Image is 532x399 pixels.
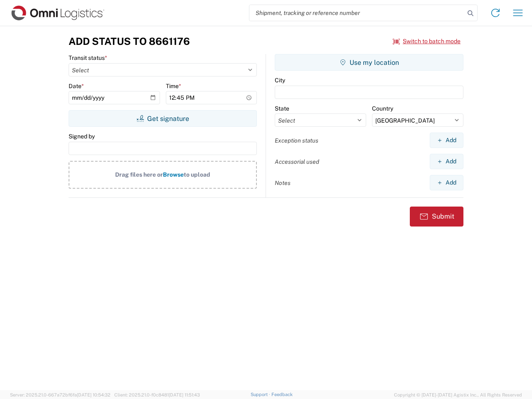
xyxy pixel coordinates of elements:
label: Signed by [69,133,95,140]
label: Time [166,82,181,90]
label: Country [372,105,393,112]
label: Date [69,82,84,90]
label: City [275,76,285,84]
button: Use my location [275,54,463,71]
a: Feedback [271,392,293,397]
button: Switch to batch mode [393,34,461,48]
span: [DATE] 11:51:43 [169,392,200,397]
label: Exception status [275,137,318,144]
span: Browse [163,171,184,178]
button: Add [430,133,463,148]
input: Shipment, tracking or reference number [249,5,465,21]
span: [DATE] 10:54:32 [77,392,111,397]
span: Client: 2025.21.0-f0c8481 [114,392,200,397]
button: Submit [410,207,463,227]
button: Add [430,154,463,169]
a: Support [251,392,271,397]
span: Copyright © [DATE]-[DATE] Agistix Inc., All Rights Reserved [394,391,522,399]
label: State [275,105,289,112]
span: Drag files here or [115,171,163,178]
label: Accessorial used [275,158,319,165]
span: Server: 2025.21.0-667a72bf6fa [10,392,111,397]
button: Add [430,175,463,190]
button: Get signature [69,110,257,127]
h3: Add Status to 8661176 [69,35,190,47]
span: to upload [184,171,210,178]
label: Transit status [69,54,107,62]
label: Notes [275,179,291,187]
